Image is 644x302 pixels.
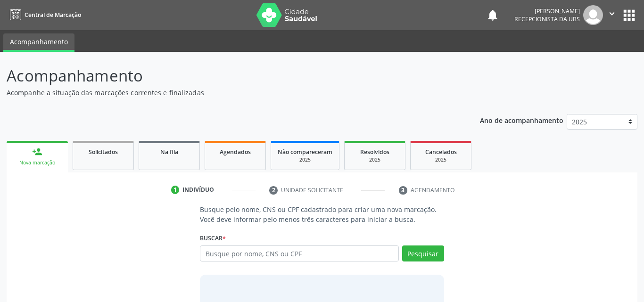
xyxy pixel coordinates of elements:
a: Central de Marcação [7,7,81,23]
span: Agendados [220,148,251,156]
i:  [607,8,617,19]
span: Cancelados [425,148,457,156]
div: 1 [171,186,180,194]
span: Solicitados [89,148,118,156]
span: Não compareceram [278,148,332,156]
p: Acompanhe a situação das marcações correntes e finalizadas [7,88,448,98]
button: Pesquisar [402,245,444,261]
p: Busque pelo nome, CNS ou CPF cadastrado para criar uma nova marcação. Você deve informar pelo men... [200,204,444,224]
div: 2025 [351,156,398,163]
span: Recepcionista da UBS [514,15,580,23]
span: Resolvidos [360,148,389,156]
a: Acompanhamento [3,33,74,52]
label: Buscar [200,231,226,245]
div: 2025 [278,156,332,163]
div: [PERSON_NAME] [514,7,580,15]
div: Indivíduo [182,186,214,194]
div: 2025 [417,156,464,163]
button: notifications [486,8,499,22]
input: Busque por nome, CNS ou CPF [200,245,399,261]
span: Central de Marcação [25,11,81,19]
img: img [583,5,603,25]
span: Na fila [160,148,178,156]
button: apps [621,7,637,24]
div: person_add [32,147,42,157]
p: Acompanhamento [7,64,448,88]
button:  [603,5,621,25]
div: Nova marcação [13,159,61,166]
p: Ano de acompanhamento [480,114,563,126]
